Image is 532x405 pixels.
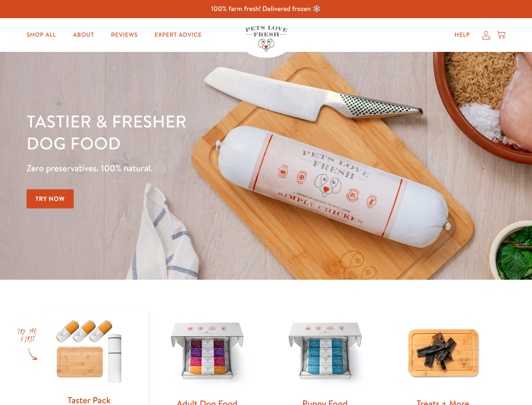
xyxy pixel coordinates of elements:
h1: Tastier & fresher dog food [27,110,346,154]
a: Help [448,27,477,43]
a: Try Now [27,189,74,208]
img: Pets Love Fresh [245,26,287,51]
a: About [66,27,101,43]
a: Shop All [20,27,63,43]
a: Expert Advice [148,27,209,43]
p: Zero preservatives. 100% natural. [27,161,346,176]
a: Reviews [104,27,144,43]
